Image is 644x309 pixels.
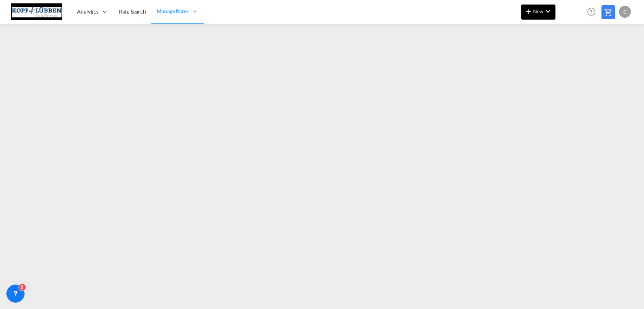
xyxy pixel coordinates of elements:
span: Analytics [77,8,98,15]
span: New [524,8,552,14]
img: 25cf3bb0aafc11ee9c4fdbd399af7748.JPG [11,3,62,20]
span: Rate Search [119,8,146,15]
md-icon: icon-chevron-down [543,7,552,16]
span: Manage Rates [157,8,189,15]
div: C [619,6,631,18]
div: Help [585,5,601,19]
span: Help [585,5,598,18]
md-icon: icon-plus 400-fg [524,7,533,16]
button: icon-plus 400-fgNewicon-chevron-down [521,5,555,20]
